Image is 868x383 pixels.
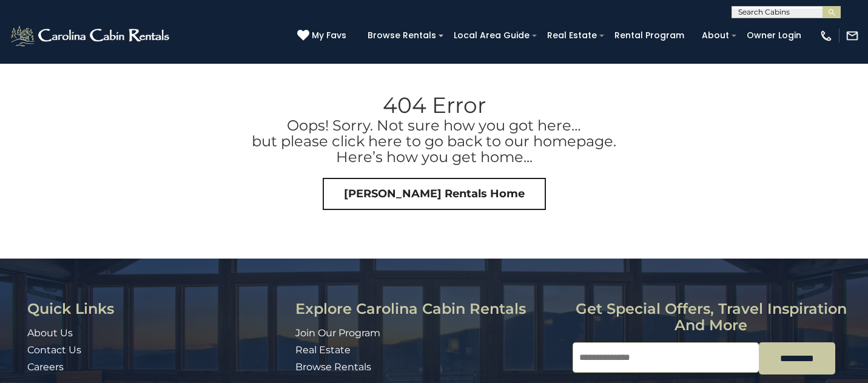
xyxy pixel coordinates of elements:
[27,361,64,373] a: Careers
[312,29,346,42] span: My Favs
[362,26,442,45] a: Browse Rentals
[819,29,833,42] img: phone-regular-white.png
[9,24,173,48] img: White-1-2.png
[448,26,536,45] a: Local Area Guide
[27,301,286,317] h3: Quick Links
[295,301,564,317] h3: Explore Carolina Cabin Rentals
[297,29,349,42] a: My Favs
[295,361,371,373] a: Browse Rentals
[27,344,81,356] a: Contact Us
[323,178,546,211] a: [PERSON_NAME] Rentals Home
[295,327,380,339] a: Join Our Program
[541,26,603,45] a: Real Estate
[27,327,73,339] a: About Us
[573,301,850,333] h3: Get special offers, travel inspiration and more
[295,344,351,356] a: Real Estate
[608,26,690,45] a: Rental Program
[696,26,735,45] a: About
[741,26,807,45] a: Owner Login
[846,29,859,42] img: mail-regular-white.png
